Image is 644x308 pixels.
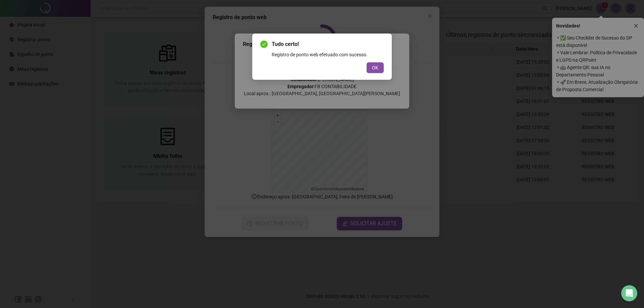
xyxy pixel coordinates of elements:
div: Open Intercom Messenger [621,285,637,301]
span: Tudo certo! [272,40,384,48]
div: Registro de ponto web efetuado com sucesso. [272,51,384,58]
span: OK [372,64,378,71]
button: OK [367,62,384,73]
span: check-circle [260,41,268,48]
